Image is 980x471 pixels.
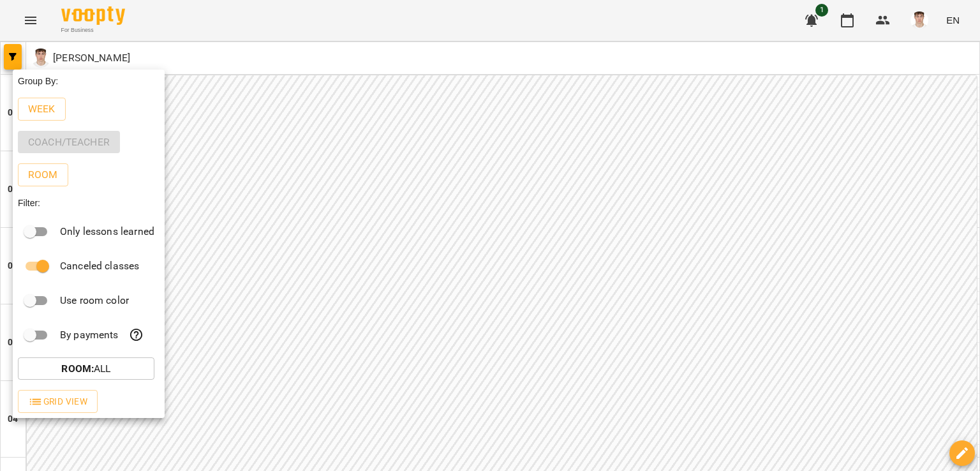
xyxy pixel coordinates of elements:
button: Room:All [18,357,154,380]
p: All [61,361,110,377]
p: Week [28,101,56,117]
b: Room : [61,363,94,375]
p: Use room color [60,293,129,308]
div: Group By: [13,70,165,93]
button: Room [18,163,68,186]
p: Room [28,167,58,183]
div: Filter: [13,191,165,214]
p: Canceled classes [60,258,139,274]
p: Only lessons learned [60,224,154,239]
button: Grid View [18,390,98,413]
p: By payments [60,327,119,343]
span: Grid View [28,394,87,409]
button: Week [18,98,66,121]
